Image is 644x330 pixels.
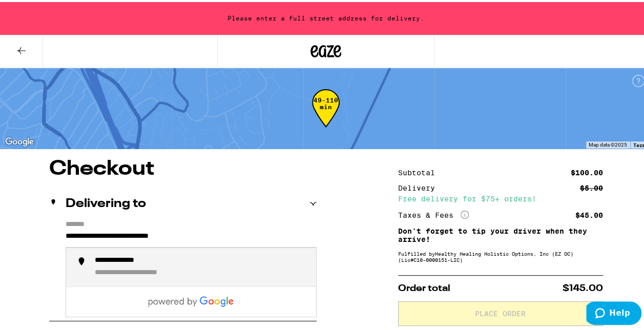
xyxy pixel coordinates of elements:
h1: Checkout [49,157,317,177]
div: Taxes & Fees [398,209,469,218]
div: Free delivery for $75+ orders! [398,193,603,200]
h2: Delivering to [66,196,146,208]
span: Map data ©2025 [589,140,627,146]
div: $45.00 [575,210,603,217]
p: Don't forget to tip your driver when they arrive! [398,225,603,241]
a: Open this area in Google Maps (opens a new window) [3,133,36,147]
div: Delivery [398,182,442,190]
div: $5.00 [580,182,603,190]
span: Place Order [475,308,526,315]
button: Place Order [398,299,603,324]
div: $100.00 [571,167,603,174]
div: Subtotal [398,167,442,174]
span: Order total [398,282,450,291]
img: Google [3,133,36,147]
iframe: Opens a widget where you can find more information [586,299,641,325]
div: 49-110 min [312,95,340,133]
div: Fulfilled by Healthy Healing Holistic Options, Inc (EZ OC) (Lic# C10-0000151-LIC ) [398,249,603,261]
span: $145.00 [563,282,603,291]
